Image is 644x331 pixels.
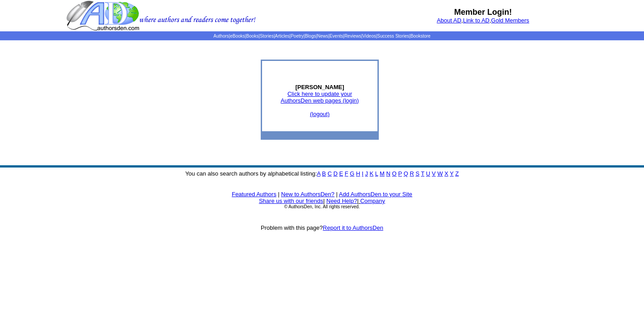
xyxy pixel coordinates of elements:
[380,170,385,177] a: M
[246,34,258,39] a: Books
[330,34,343,39] a: Events
[360,198,385,204] a: Company
[295,84,344,90] b: [PERSON_NAME]
[375,170,378,177] a: L
[445,170,449,177] a: X
[275,34,290,39] a: Articles
[305,34,316,39] a: Blogs
[213,34,430,39] span: | | | | | | | | | | | |
[278,191,280,198] font: |
[357,198,385,204] font: |
[450,170,453,177] a: Y
[281,90,359,104] a: Click here to update yourAuthorsDen web pages (login)
[410,170,414,177] a: R
[437,17,530,24] font: , ,
[362,170,364,177] a: I
[437,170,443,177] a: W
[339,170,343,177] a: E
[317,34,328,39] a: News
[350,170,354,177] a: G
[491,17,529,24] a: Gold Members
[392,170,397,177] a: O
[213,34,229,39] a: Authors
[344,34,361,39] a: Reviews
[339,191,412,198] a: Add AuthorsDen to your Site
[261,224,383,231] font: Problem with this page?
[455,170,459,177] a: Z
[437,17,462,24] a: About AD
[377,34,409,39] a: Success Stories
[454,8,512,17] b: Member Login!
[281,191,335,198] a: New to AuthorsDen?
[421,170,424,177] a: T
[426,170,430,177] a: U
[386,170,390,177] a: N
[291,34,304,39] a: Poetry
[323,198,325,204] font: |
[260,34,274,39] a: Stories
[415,170,419,177] a: S
[232,191,276,198] a: Featured Authors
[362,34,376,39] a: Videos
[317,170,321,177] a: A
[310,111,330,117] a: (logout)
[365,170,368,177] a: J
[336,191,337,198] font: |
[398,170,402,177] a: P
[326,198,357,204] a: Need Help?
[403,170,408,177] a: Q
[322,170,326,177] a: B
[333,170,337,177] a: D
[185,170,459,177] font: You can also search authors by alphabetical listing:
[369,170,373,177] a: K
[411,34,431,39] a: Bookstore
[356,170,360,177] a: H
[463,17,489,24] a: Link to AD
[345,170,348,177] a: F
[323,224,383,231] a: Report it to AuthorsDen
[327,170,331,177] a: C
[432,170,436,177] a: V
[230,34,245,39] a: eBooks
[259,198,323,204] a: Share us with our friends
[284,204,360,209] font: © AuthorsDen, Inc. All rights reserved.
